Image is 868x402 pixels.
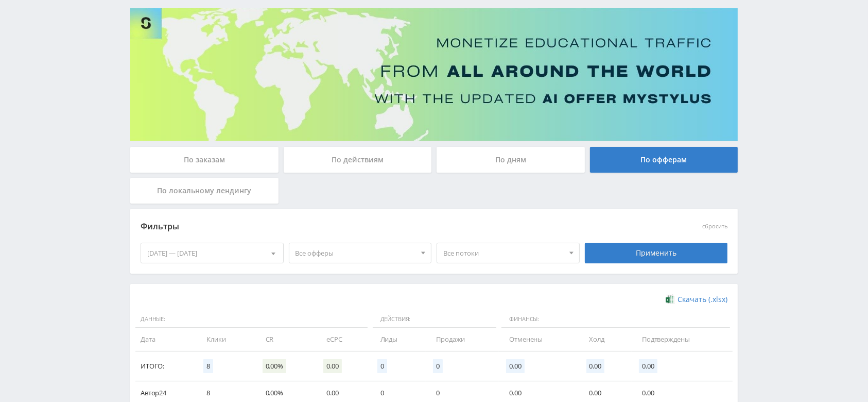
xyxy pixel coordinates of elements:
[426,328,499,351] td: Продажи
[296,243,416,263] span: Все офферы
[632,328,733,351] td: Подтверждены
[590,147,738,173] div: По офферам
[433,359,443,373] span: 0
[135,311,368,328] span: Данные:
[196,328,255,351] td: Клики
[323,359,341,373] span: 0.00
[263,359,286,373] span: 0.00%
[141,243,283,263] div: [DATE] — [DATE]
[373,311,497,328] span: Действия:
[203,359,213,373] span: 8
[135,328,196,351] td: Дата
[678,295,727,304] span: Скачать (.xlsx)
[579,328,632,351] td: Холд
[437,147,585,173] div: По дням
[639,359,657,373] span: 0.00
[130,178,279,204] div: По локальному лендингу
[585,243,728,263] div: Применить
[130,147,279,173] div: По заказам
[284,147,432,173] div: По действиям
[141,219,580,234] div: Фильтры
[501,311,730,328] span: Финансы:
[443,243,564,263] span: Все потоки
[130,8,738,141] img: Banner
[586,359,604,373] span: 0.00
[666,294,727,305] a: Скачать (.xlsx)
[666,294,674,304] img: xlsx
[499,328,579,351] td: Отменены
[255,328,317,351] td: CR
[377,359,387,373] span: 0
[506,359,524,373] span: 0.00
[316,328,370,351] td: eCPC
[135,351,196,381] td: Итого:
[702,223,727,230] button: сбросить
[370,328,426,351] td: Лиды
